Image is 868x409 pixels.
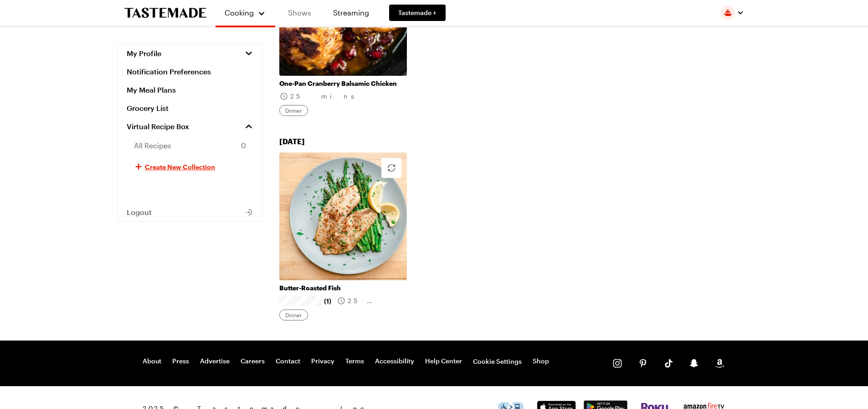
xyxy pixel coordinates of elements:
[241,140,246,151] span: 0
[118,136,262,156] a: All Recipes0
[200,357,230,366] a: Advertise
[124,8,206,18] a: To Tastemade Home Page
[279,79,407,88] a: One-Pan Cranberry Balsamic Chicken
[127,122,189,131] span: Virtual Recipe Box
[127,49,161,58] span: My Profile
[118,63,262,81] a: Notification Preferences
[375,357,414,366] a: Accessibility
[345,357,364,366] a: Terms
[279,284,407,292] a: Butter-Roasted Fish
[118,99,262,117] a: Grocery List
[134,140,171,151] span: All Recipes
[118,44,262,63] button: My Profile
[143,357,549,366] nav: Footer
[533,357,549,366] a: Shop
[276,357,300,366] a: Contact
[311,357,334,366] a: Privacy
[279,137,305,146] span: [DATE]
[172,357,189,366] a: Press
[473,357,522,366] button: Cookie Settings
[145,162,215,171] span: Create New Collection
[143,357,161,366] a: About
[720,5,744,20] button: Profile picture
[398,8,437,17] span: Tastemade +
[225,4,266,22] button: Cooking
[425,357,462,366] a: Help Center
[118,117,262,136] a: Virtual Recipe Box
[118,156,262,178] button: Create New Collection
[127,208,152,217] span: Logout
[720,5,735,20] img: Profile picture
[241,357,265,366] a: Careers
[118,81,262,99] a: My Meal Plans
[118,203,262,221] button: Logout
[389,5,446,21] a: Tastemade +
[225,8,254,17] span: Cooking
